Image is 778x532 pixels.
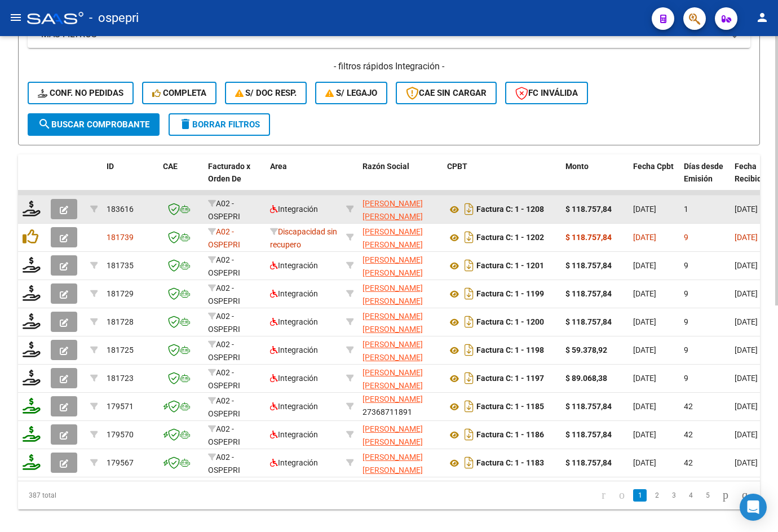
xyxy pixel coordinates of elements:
[633,261,656,270] span: [DATE]
[462,425,476,444] i: Descargar documento
[396,82,497,104] button: CAE SIN CARGAR
[684,458,693,467] span: 42
[462,200,476,218] i: Descargar documento
[462,313,476,331] i: Descargar documento
[179,117,192,131] mat-icon: delete
[163,162,178,171] span: CAE
[735,458,758,467] span: [DATE]
[107,261,134,270] span: 181735
[270,227,337,249] span: Discapacidad sin recupero
[38,117,51,131] mat-icon: search
[476,374,544,383] strong: Factura C: 1 - 1197
[565,345,607,354] strong: $ 59.378,92
[476,205,544,214] strong: Factura C: 1 - 1208
[462,454,476,472] i: Descargar documento
[633,345,656,354] span: [DATE]
[363,394,438,418] div: 27368711891
[476,459,544,468] strong: Factura C: 1 - 1183
[679,154,730,204] datatable-header-cell: Días desde Emisión
[447,162,467,171] span: CPBT
[684,374,688,383] span: 9
[443,154,561,204] datatable-header-cell: CPBT
[225,82,307,104] button: S/ Doc Resp.
[684,402,693,411] span: 42
[107,205,134,214] span: 183616
[629,154,679,204] datatable-header-cell: Fecha Cpbt
[363,338,438,362] div: 27368711891
[363,197,438,221] div: 27368711891
[631,486,648,505] li: page 1
[565,261,612,270] strong: $ 118.757,84
[682,486,699,505] li: page 4
[208,453,240,475] span: A02 - OSPEPRI
[363,366,438,390] div: 27368711891
[684,489,697,502] a: 4
[565,317,612,326] strong: $ 118.757,84
[38,119,149,130] span: Buscar Comprobante
[476,431,544,440] strong: Factura C: 1 - 1186
[614,489,630,502] a: go to previous page
[363,310,438,334] div: 27368711891
[684,289,688,298] span: 9
[107,345,134,354] span: 181725
[363,453,423,475] span: [PERSON_NAME] [PERSON_NAME]
[633,205,656,214] span: [DATE]
[270,205,318,214] span: Integración
[363,423,438,446] div: 27368711891
[718,489,733,502] a: go to next page
[270,458,318,467] span: Integración
[684,430,693,439] span: 42
[684,345,688,354] span: 9
[208,312,240,334] span: A02 - OSPEPRI
[633,317,656,326] span: [DATE]
[208,162,250,184] span: Facturado x Orden De
[565,205,612,214] strong: $ 118.757,84
[565,402,612,411] strong: $ 118.757,84
[325,88,377,98] span: S/ legajo
[208,368,240,390] span: A02 - OSPEPRI
[363,227,423,249] span: [PERSON_NAME] [PERSON_NAME]
[476,233,544,242] strong: Factura C: 1 - 1202
[107,289,134,298] span: 181729
[565,162,589,171] span: Monto
[565,289,612,298] strong: $ 118.757,84
[565,374,607,383] strong: $ 89.068,38
[169,113,270,136] button: Borrar Filtros
[633,289,656,298] span: [DATE]
[735,317,758,326] span: [DATE]
[363,283,423,305] span: [PERSON_NAME] [PERSON_NAME]
[565,458,612,467] strong: $ 118.757,84
[476,318,544,327] strong: Factura C: 1 - 1200
[633,402,656,411] span: [DATE]
[633,489,647,502] a: 1
[270,402,318,411] span: Integración
[684,162,723,184] span: Días desde Emisión
[755,11,769,24] mat-icon: person
[270,430,318,439] span: Integración
[107,430,134,439] span: 179570
[462,369,476,387] i: Descargar documento
[208,340,240,362] span: A02 - OSPEPRI
[28,60,750,73] h4: - filtros rápidos Integración -
[684,205,688,214] span: 1
[179,119,260,130] span: Borrar Filtros
[565,233,612,242] strong: $ 118.757,84
[735,233,758,242] span: [DATE]
[735,374,758,383] span: [DATE]
[596,489,611,502] a: go to first page
[107,458,134,467] span: 179567
[107,162,114,171] span: ID
[735,430,758,439] span: [DATE]
[462,285,476,303] i: Descargar documento
[462,397,476,415] i: Descargar documento
[89,6,139,30] span: - ospepri
[667,489,680,502] a: 3
[107,402,134,411] span: 179571
[235,88,297,98] span: S/ Doc Resp.
[684,233,688,242] span: 9
[208,396,240,418] span: A02 - OSPEPRI
[633,233,656,242] span: [DATE]
[633,458,656,467] span: [DATE]
[270,345,318,354] span: Integración
[363,424,423,446] span: [PERSON_NAME] [PERSON_NAME]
